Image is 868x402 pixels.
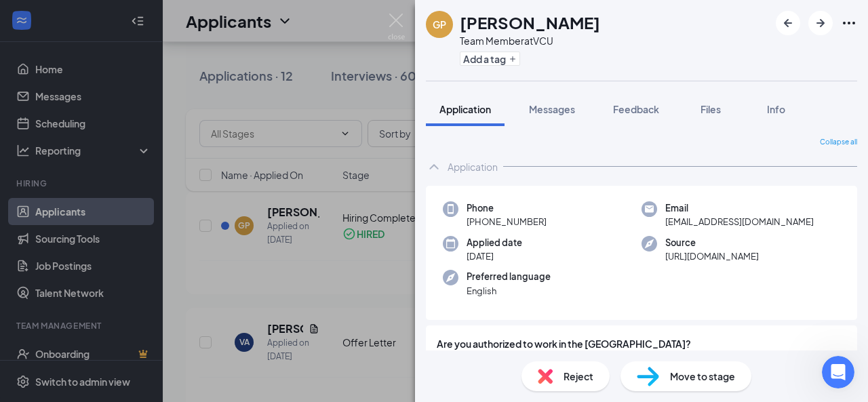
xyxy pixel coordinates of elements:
[460,52,520,66] button: PlusAdd a tag
[426,159,442,175] svg: ChevronUp
[665,215,814,228] span: [EMAIL_ADDRESS][DOMAIN_NAME]
[665,249,759,263] span: [URL][DOMAIN_NAME]
[564,369,593,384] span: Reject
[808,11,833,35] button: ArrowRight
[665,236,759,249] span: Source
[841,15,857,31] svg: Ellipses
[820,137,857,148] span: Collapse all
[467,270,551,283] span: Preferred language
[433,18,446,31] div: GP
[448,160,498,174] div: Application
[460,34,600,47] div: Team Member at VCU
[467,249,522,263] span: [DATE]
[780,15,796,31] svg: ArrowLeftNew
[437,336,846,351] span: Are you authorized to work in the [GEOGRAPHIC_DATA]?
[767,103,785,115] span: Info
[467,284,551,298] span: English
[701,103,721,115] span: Files
[467,215,547,228] span: [PHONE_NUMBER]
[509,55,517,63] svg: Plus
[529,103,575,115] span: Messages
[776,11,800,35] button: ArrowLeftNew
[467,201,547,215] span: Phone
[822,356,854,388] iframe: Intercom live chat
[467,236,522,249] span: Applied date
[460,11,600,34] h1: [PERSON_NAME]
[613,103,659,115] span: Feedback
[812,15,829,31] svg: ArrowRight
[439,103,491,115] span: Application
[665,201,814,215] span: Email
[670,369,735,384] span: Move to stage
